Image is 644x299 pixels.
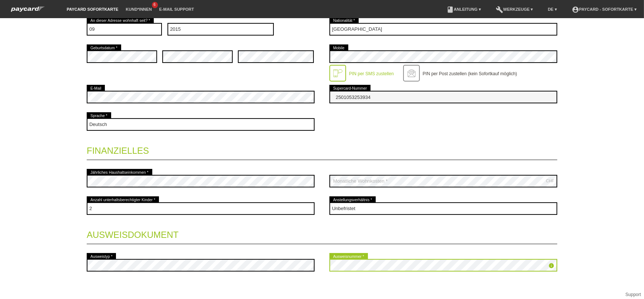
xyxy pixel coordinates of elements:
legend: Finanzielles [87,138,557,160]
a: E-Mail Support [156,7,198,11]
a: Kund*innen [122,7,155,11]
i: account_circle [572,6,579,13]
a: buildWerkzeuge ▾ [492,7,537,11]
a: paycard Sofortkarte [7,9,48,14]
label: PIN per SMS zustellen [349,71,394,76]
legend: Ausweisdokument [87,222,557,244]
div: CHF [546,179,554,183]
i: info [548,263,554,269]
i: build [496,6,503,13]
i: book [447,6,454,13]
span: 6 [152,2,158,8]
a: DE ▾ [544,7,561,11]
a: account_circlepaycard - Sofortkarte ▾ [568,7,640,11]
a: bookAnleitung ▾ [443,7,485,11]
label: PIN per Post zustellen (kein Sofortkauf möglich) [423,71,517,76]
a: info [548,263,554,270]
img: paycard Sofortkarte [7,5,48,13]
a: Support [625,292,641,297]
a: paycard Sofortkarte [63,7,122,11]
